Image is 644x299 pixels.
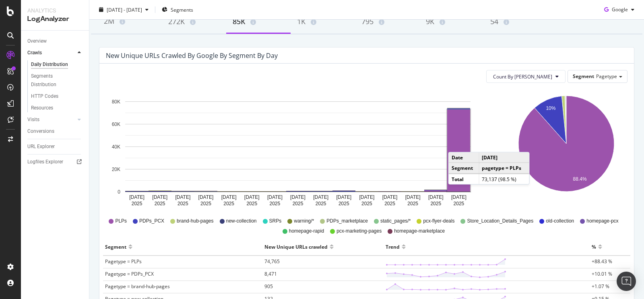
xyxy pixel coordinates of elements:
[313,194,328,200] text: [DATE]
[27,127,83,136] a: Conversions
[107,6,142,13] span: [DATE] - [DATE]
[104,16,155,27] div: 2M
[449,153,479,163] td: Date
[405,194,421,200] text: [DATE]
[592,240,596,253] div: %
[264,258,280,265] span: 74,765
[105,283,170,290] span: Pagetype = brand-hub-pages
[449,163,479,173] td: Segment
[200,201,211,206] text: 2025
[386,240,400,253] div: Trend
[479,153,529,163] td: [DATE]
[112,144,120,150] text: 40K
[339,201,349,206] text: 2025
[152,194,167,200] text: [DATE]
[105,270,154,277] span: Pagetype = PDPs_PCX
[423,218,454,225] span: pcx-flyer-deals
[27,158,63,166] div: Logfiles Explorer
[394,228,445,235] span: homepage-marketplace
[27,142,55,151] div: URL Explorer
[573,73,594,80] span: Segment
[267,194,283,200] text: [DATE]
[27,37,83,45] a: Overview
[155,201,165,206] text: 2025
[493,73,552,80] span: Count By Day
[264,283,273,290] span: 905
[426,16,477,27] div: 9K
[546,105,555,111] text: 10%
[407,201,418,206] text: 2025
[27,158,83,166] a: Logfiles Explorer
[430,201,441,206] text: 2025
[27,14,83,24] div: LogAnalyzer
[175,194,190,200] text: [DATE]
[586,218,618,225] span: homepage-pcx
[382,194,398,200] text: [DATE]
[105,258,142,265] span: Pagetype = PLPs
[361,16,413,27] div: 795
[168,16,220,27] div: 272K
[592,283,609,290] span: +1.07 %
[486,70,566,83] button: Count By [PERSON_NAME]
[27,49,75,57] a: Crawls
[592,270,612,277] span: +10.01 %
[506,89,626,210] svg: A chart.
[31,104,53,112] div: Resources
[326,218,368,225] span: PDPs_marketplace
[31,92,58,101] div: HTTP Codes
[27,115,39,124] div: Visits
[27,115,75,124] a: Visits
[221,194,237,200] text: [DATE]
[198,194,214,200] text: [DATE]
[454,201,464,206] text: 2025
[316,201,326,206] text: 2025
[451,194,466,200] text: [DATE]
[106,89,489,210] svg: A chart.
[612,6,628,13] span: Google
[289,228,324,235] span: homepage-rapid
[118,189,120,195] text: 0
[27,127,54,136] div: Conversions
[546,218,574,225] span: old-collection
[129,194,144,200] text: [DATE]
[297,16,349,27] div: 1K
[96,3,152,16] button: [DATE] - [DATE]
[31,60,68,69] div: Daily Distribution
[264,270,277,277] span: 8,471
[573,177,586,182] text: 88.4%
[428,194,444,200] text: [DATE]
[31,92,83,101] a: HTTP Codes
[31,72,83,89] a: Segments Distribution
[380,218,411,225] span: static_pages/*
[159,3,196,16] button: Segments
[27,142,83,151] a: URL Explorer
[31,104,83,112] a: Resources
[112,167,120,172] text: 20K
[617,272,636,291] div: Open Intercom Messenger
[27,6,83,14] div: Analytics
[336,194,351,200] text: [DATE]
[27,37,47,45] div: Overview
[27,49,42,57] div: Crawls
[479,163,529,173] td: pagetype = PLPs
[490,16,542,27] div: 54
[115,218,127,225] span: PLPs
[294,218,314,225] span: warning/*
[171,6,193,13] span: Segments
[596,73,617,80] span: Pagetype
[293,201,303,206] text: 2025
[132,201,142,206] text: 2025
[177,218,213,225] span: brand-hub-pages
[226,218,257,225] span: new-collection
[105,240,126,253] div: Segment
[359,194,375,200] text: [DATE]
[112,99,120,105] text: 80K
[233,16,284,27] div: 85K
[246,201,257,206] text: 2025
[601,3,638,16] button: Google
[269,218,282,225] span: SRPs
[592,258,612,265] span: +88.43 %
[223,201,234,206] text: 2025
